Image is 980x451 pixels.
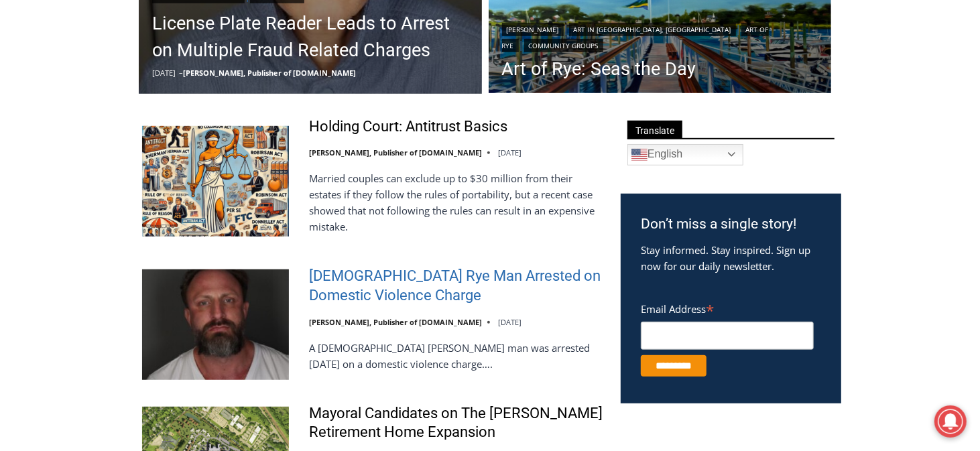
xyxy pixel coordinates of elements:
[309,170,603,235] p: Married couples can exclude up to $30 million from their estates if they follow the rules of port...
[309,117,507,137] a: Holding Court: Antitrust Basics
[569,23,736,36] a: Art in [GEOGRAPHIC_DATA], [GEOGRAPHIC_DATA]
[502,20,818,52] div: | | |
[309,267,603,305] a: [DEMOGRAPHIC_DATA] Rye Man Arrested on Domestic Violence Charge
[641,296,814,320] label: Email Address
[627,144,743,166] a: English
[142,269,289,379] img: 42 Year Old Rye Man Arrested on Domestic Violence Charge
[498,317,522,327] time: [DATE]
[641,214,821,235] h3: Don’t miss a single story!
[309,340,603,372] p: A [DEMOGRAPHIC_DATA] [PERSON_NAME] man was arrested [DATE] on a domestic violence charge….
[498,147,522,157] time: [DATE]
[152,68,176,78] time: [DATE]
[309,404,603,442] a: Mayoral Candidates on The [PERSON_NAME] Retirement Home Expansion
[631,147,648,163] img: en
[309,317,482,327] a: [PERSON_NAME], Publisher of [DOMAIN_NAME]
[183,68,356,78] a: [PERSON_NAME], Publisher of [DOMAIN_NAME]
[179,68,183,78] span: –
[627,121,682,139] span: Translate
[152,10,469,64] a: License Plate Reader Leads to Arrest on Multiple Fraud Related Charges
[142,126,289,236] img: Holding Court: Antitrust Basics
[309,147,482,157] a: [PERSON_NAME], Publisher of [DOMAIN_NAME]
[641,242,821,274] p: Stay informed. Stay inspired. Sign up now for our daily newsletter.
[502,59,818,79] a: Art of Rye: Seas the Day
[524,39,603,52] a: Community Groups
[502,23,564,36] a: [PERSON_NAME]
